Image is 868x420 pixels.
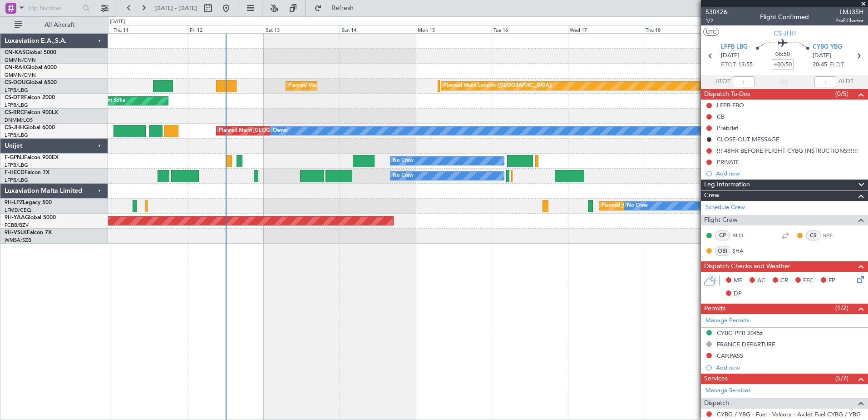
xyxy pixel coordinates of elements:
span: CS-JHH [774,29,796,38]
div: LFPB FBO [717,101,744,109]
span: (0/5) [835,89,848,99]
div: Sun 14 [340,25,415,33]
a: CS-JHHGlobal 6000 [5,125,55,130]
a: GMMN/CMN [5,57,36,64]
a: F-GPNJFalcon 900EX [5,155,59,160]
a: CS-DOUGlobal 6500 [5,80,57,85]
span: 1/2 [705,17,727,25]
div: Thu 18 [644,25,720,33]
div: No Crew [393,154,414,168]
a: FCBB/BZV [5,222,29,229]
a: LFPB/LBG [5,162,28,169]
span: (5/7) [835,374,848,383]
span: Dispatch [704,398,729,409]
div: Wed 17 [568,25,644,33]
a: WMSA/SZB [5,237,31,244]
a: LFPB/LBG [5,87,28,94]
span: (1/2) [835,303,848,313]
div: No Crew [393,169,414,183]
span: Crew [704,190,720,201]
span: DP [734,290,742,299]
a: LFPB/LBG [5,177,28,184]
div: [DATE] [110,18,125,26]
a: 9H-VSLKFalcon 7X [5,230,52,235]
div: CS [806,230,821,240]
a: CYBG / YBG - Fuel - Valcora - AvJet Fuel CYBG / YBG [717,410,861,418]
span: 530426 [705,7,727,17]
span: [DATE] - [DATE] [154,4,197,12]
input: Trip Number [28,1,80,15]
span: 20:45 [813,60,827,70]
div: FRANCE DEPARTURE [717,340,775,348]
span: FP [829,276,835,285]
a: Schedule Crew [705,203,745,212]
a: CS-DTRFalcon 2000 [5,95,55,100]
span: F-GPNJ [5,155,24,160]
span: All Aircraft [24,22,96,28]
span: Dispatch Checks and Weather [704,261,790,272]
span: 9H-LPZ [5,200,23,205]
span: CS-RRC [5,110,24,115]
a: F-HECDFalcon 7X [5,170,49,175]
div: Prebrief [717,124,738,132]
div: Mon 15 [416,25,492,33]
div: Planned Maint [GEOGRAPHIC_DATA] ([GEOGRAPHIC_DATA]) [219,124,362,138]
div: Thu 11 [112,25,187,33]
span: 9H-VSLK [5,230,27,235]
span: CN-KAS [5,50,25,55]
span: [DATE] [813,51,831,60]
span: CS-DTR [5,95,24,100]
span: MF [734,276,742,285]
a: Manage Permits [705,316,750,325]
a: Manage Services [705,386,751,395]
a: SPE [823,231,843,240]
div: Sat 13 [264,25,340,33]
span: Dispatch To-Dos [704,89,750,100]
a: GMMN/CMN [5,72,36,79]
span: ATOT [715,77,730,86]
div: Fri 12 [188,25,264,33]
span: ALDT [838,77,853,86]
span: CS-DOU [5,80,26,85]
a: CN-KASGlobal 5000 [5,50,56,55]
span: FFC [803,276,814,285]
a: CN-RAKGlobal 6000 [5,65,57,70]
span: LFPB LBG [721,43,748,52]
a: LFMD/CEQ [5,207,31,214]
span: CR [780,276,788,285]
div: No Crew [627,199,648,213]
span: CYBG YBG [813,43,842,52]
a: BLO [732,231,753,240]
span: Services [704,374,728,384]
a: LFPB/LBG [5,132,28,139]
div: Flight Confirmed [760,12,809,22]
span: 13:55 [738,60,753,70]
div: CP [715,230,730,240]
button: All Aircraft [10,18,99,32]
a: DNMM/LOS [5,117,33,124]
span: [DATE] [721,51,740,60]
span: CN-RAK [5,65,26,70]
span: LMJ35H [835,7,863,17]
button: Refresh [310,1,365,15]
div: CB [717,113,725,120]
a: 9H-YAAGlobal 5000 [5,215,56,220]
span: ETOT [721,60,736,70]
input: --:-- [733,76,755,87]
span: Flight Crew [704,215,738,225]
div: Planned [GEOGRAPHIC_DATA] ([GEOGRAPHIC_DATA]) [602,199,730,213]
div: OBI [715,246,730,256]
div: !!! 48HR BEFORE FLIGHT CYBG INSTRUCTIONS!!!!!! [717,147,858,155]
div: Owner [273,124,288,138]
span: AC [757,276,765,285]
button: UTC [703,28,719,36]
a: LFPB/LBG [5,102,28,109]
a: CS-RRCFalcon 900LX [5,110,58,115]
a: SHA [732,247,753,255]
span: Pref Charter [835,17,863,25]
span: Leg Information [704,180,750,190]
a: 9H-LPZLegacy 500 [5,200,52,205]
span: Permits [704,304,725,314]
span: 06:50 [775,50,790,59]
span: F-HECD [5,170,25,175]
